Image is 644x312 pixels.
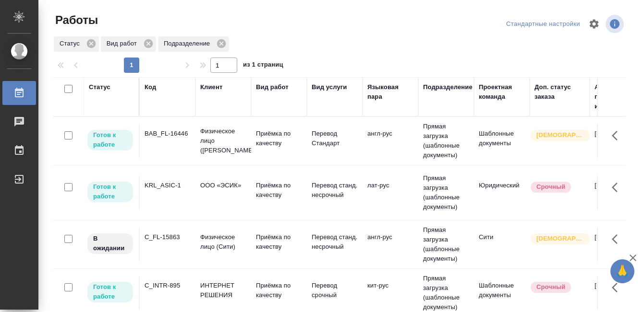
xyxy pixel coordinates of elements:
[536,182,565,192] p: Срочный
[86,181,134,203] div: Исполнитель может приступить к работе
[145,232,191,242] div: C_FL-15863
[312,281,358,300] p: Перевод срочный
[606,15,626,33] span: Посмотреть информацию
[363,228,418,261] td: англ-рус
[107,39,140,48] p: Вид работ
[423,82,473,92] div: Подразделение
[200,127,246,155] p: Физическое лицо ([PERSON_NAME])
[367,82,413,102] div: Языковая пара
[200,232,246,252] p: Физическое лицо (Сити)
[536,234,584,243] p: [DEMOGRAPHIC_DATA]
[418,117,474,165] td: Прямая загрузка (шаблонные документы)
[606,124,629,147] button: Здесь прячутся важные кнопки
[256,82,289,92] div: Вид работ
[535,82,585,102] div: Доп. статус заказа
[606,228,629,251] button: Здесь прячутся важные кнопки
[200,82,222,92] div: Клиент
[363,276,418,310] td: кит-рус
[479,82,525,102] div: Проектная команда
[145,181,191,190] div: KRL_ASIC-1
[53,12,98,28] span: Работы
[595,82,641,111] div: Автор последнего изменения
[60,39,83,48] p: Статус
[93,130,127,150] p: Готов к работе
[256,181,302,200] p: Приёмка по качеству
[614,261,631,281] span: 🙏
[256,281,302,300] p: Приёмка по качеству
[474,276,530,310] td: Шаблонные документы
[536,282,565,292] p: Срочный
[610,259,634,283] button: 🙏
[243,59,283,73] span: из 1 страниц
[474,176,530,209] td: Юридический
[158,36,229,52] div: Подразделение
[312,82,347,92] div: Вид услуги
[89,82,110,92] div: Статус
[504,17,583,32] div: split button
[536,130,584,140] p: [DEMOGRAPHIC_DATA]
[418,169,474,217] td: Прямая загрузка (шаблонные документы)
[312,232,358,252] p: Перевод станд. несрочный
[363,176,418,209] td: лат-рус
[86,281,134,303] div: Исполнитель может приступить к работе
[86,129,134,151] div: Исполнитель может приступить к работе
[256,232,302,252] p: Приёмка по качеству
[363,124,418,158] td: англ-рус
[312,129,358,148] p: Перевод Стандарт
[312,181,358,200] p: Перевод станд. несрочный
[256,129,302,148] p: Приёмка по качеству
[145,129,191,139] div: BAB_FL-16446
[418,220,474,268] td: Прямая загрузка (шаблонные документы)
[93,234,127,253] p: В ожидании
[606,276,629,299] button: Здесь прячутся важные кнопки
[200,281,246,300] p: ИНТЕРНЕТ РЕШЕНИЯ
[86,232,134,255] div: Исполнитель назначен, приступать к работе пока рано
[200,181,246,190] p: ООО «ЭСИК»
[145,281,191,290] div: C_INTR-895
[145,82,156,92] div: Код
[474,228,530,261] td: Сити
[93,182,127,201] p: Готов к работе
[606,176,629,199] button: Здесь прячутся важные кнопки
[93,282,127,301] p: Готов к работе
[583,12,606,35] span: Настроить таблицу
[54,36,99,52] div: Статус
[164,39,213,48] p: Подразделение
[101,36,156,52] div: Вид работ
[474,124,530,158] td: Шаблонные документы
